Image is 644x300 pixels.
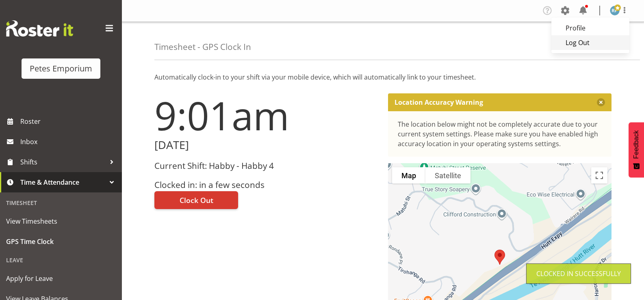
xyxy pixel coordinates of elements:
[20,136,118,148] span: Inbox
[180,195,213,205] span: Clock Out
[6,20,73,37] img: Rosterit website logo
[154,180,378,190] h3: Clocked in: in a few seconds
[398,119,602,149] div: The location below might not be completely accurate due to your current system settings. Please m...
[154,139,378,151] h2: [DATE]
[154,42,251,52] h4: Timesheet - GPS Clock In
[425,167,471,183] button: Show satellite imagery
[30,63,92,75] div: Petes Emporium
[2,231,120,252] a: GPS Time Clock
[2,268,120,289] a: Apply for Leave
[392,167,425,183] button: Show street map
[154,191,238,209] button: Clock Out
[633,130,640,159] span: Feedback
[551,21,629,35] a: Profile
[2,211,120,231] a: View Timesheets
[20,156,106,168] span: Shifts
[20,115,118,127] span: Roster
[6,215,116,227] span: View Timesheets
[2,194,120,211] div: Timesheet
[2,252,120,268] div: Leave
[6,235,116,248] span: GPS Time Clock
[154,161,378,171] h3: Current Shift: Habby - Habby 4
[536,269,621,278] div: Clocked in Successfully
[154,93,378,137] h1: 9:01am
[6,272,116,285] span: Apply for Leave
[20,176,106,188] span: Time & Attendance
[395,98,483,106] p: Location Accuracy Warning
[629,122,644,177] button: Feedback - Show survey
[597,98,605,106] button: Close message
[154,72,611,82] p: Automatically clock-in to your shift via your mobile device, which will automatically link to you...
[610,6,620,15] img: reina-puketapu721.jpg
[591,167,607,183] button: Toggle fullscreen view
[551,35,629,50] a: Log Out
